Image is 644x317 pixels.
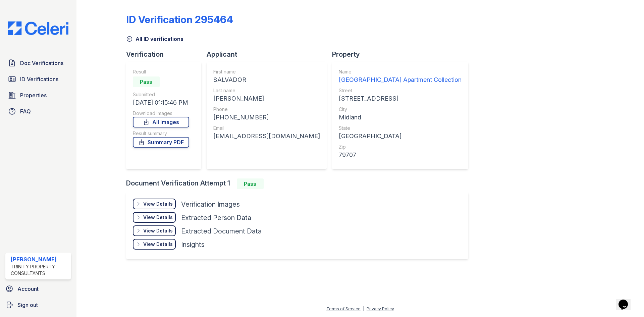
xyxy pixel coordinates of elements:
div: Midland [339,113,462,122]
div: [GEOGRAPHIC_DATA] Apartment Collection [339,75,462,85]
div: View Details [143,241,173,248]
div: Applicant [207,50,332,59]
div: [PERSON_NAME] [213,94,320,103]
div: Extracted Person Data [181,213,251,222]
div: Street [339,87,462,94]
a: Privacy Policy [367,306,394,311]
div: View Details [143,214,173,221]
div: Result [133,68,189,75]
div: State [339,125,462,131]
img: CE_Logo_Blue-a8612792a0a2168367f1c8372b55b34899dd931a85d93a1a3d3e32e68fde9ad4.png [3,21,74,35]
div: Result summary [133,130,189,137]
div: View Details [143,227,173,234]
a: ID Verifications [5,72,71,86]
div: View Details [143,201,173,207]
div: Pass [133,76,160,87]
iframe: chat widget [616,290,637,310]
div: Insights [181,240,205,249]
div: [PHONE_NUMBER] [213,113,320,122]
a: FAQ [5,105,71,118]
div: ID Verification 295464 [126,13,233,25]
div: [PERSON_NAME] [11,255,68,263]
a: Summary PDF [133,137,189,148]
div: [EMAIL_ADDRESS][DOMAIN_NAME] [213,131,320,141]
span: FAQ [20,107,31,115]
div: Verification Images [181,200,240,209]
div: Email [213,125,320,131]
div: First name [213,68,320,75]
div: Property [332,50,474,59]
span: Account [17,285,39,293]
div: [GEOGRAPHIC_DATA] [339,131,462,141]
div: [STREET_ADDRESS] [339,94,462,103]
div: Download Images [133,110,189,117]
span: Properties [20,91,47,99]
div: Last name [213,87,320,94]
div: Extracted Document Data [181,226,262,236]
div: Zip [339,144,462,150]
span: Sign out [17,301,38,309]
div: Document Verification Attempt 1 [126,178,474,189]
a: Name [GEOGRAPHIC_DATA] Apartment Collection [339,68,462,85]
div: 79707 [339,150,462,160]
a: Doc Verifications [5,56,71,70]
a: Account [3,282,74,296]
div: Submitted [133,91,189,98]
a: All Images [133,117,189,127]
a: All ID verifications [126,35,183,43]
span: ID Verifications [20,75,58,83]
div: | [363,306,364,311]
a: Properties [5,89,71,102]
a: Terms of Service [326,306,361,311]
span: Doc Verifications [20,59,63,67]
div: [DATE] 01:15:46 PM [133,98,189,107]
div: Verification [126,50,207,59]
div: Name [339,68,462,75]
a: Sign out [3,298,74,312]
div: Pass [237,178,264,189]
div: City [339,106,462,113]
div: SALVADOR [213,75,320,85]
div: Trinity Property Consultants [11,263,68,277]
div: Phone [213,106,320,113]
